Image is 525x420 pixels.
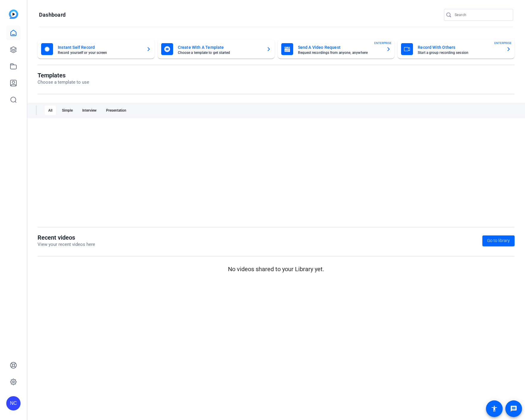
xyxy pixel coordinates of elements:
[298,51,382,54] mat-card-subtitle: Request recordings from anyone, anywhere
[158,40,275,59] button: Create With A TemplateChoose a template to get started
[38,234,95,241] h1: Recent videos
[418,51,501,54] mat-card-subtitle: Start a group recording session
[38,72,89,79] h1: Templates
[58,106,76,115] div: Simple
[79,106,100,115] div: Interview
[58,51,142,54] mat-card-subtitle: Record yourself or your screen
[178,44,262,51] mat-card-title: Create With A Template
[38,265,515,274] p: No videos shared to your Library yet.
[487,238,510,244] span: Go to library
[418,44,501,51] mat-card-title: Record With Others
[58,44,142,51] mat-card-title: Instant Self Record
[482,235,515,246] a: Go to library
[6,396,21,410] div: NC
[278,40,395,59] button: Send A Video RequestRequest recordings from anyone, anywhereENTERPRISE
[39,11,66,18] h1: Dashboard
[397,40,515,59] button: Record With OthersStart a group recording sessionENTERPRISE
[491,405,498,412] mat-icon: accessibility
[45,106,56,115] div: All
[510,405,517,412] mat-icon: message
[102,106,130,115] div: Presentation
[38,40,155,59] button: Instant Self RecordRecord yourself or your screen
[374,41,392,45] span: ENTERPRISE
[178,51,262,54] mat-card-subtitle: Choose a template to get started
[38,79,89,86] p: Choose a template to use
[38,241,95,248] p: View your recent videos here
[455,11,508,18] input: Search
[9,10,18,19] img: blue-gradient.svg
[298,44,382,51] mat-card-title: Send A Video Request
[494,41,512,45] span: ENTERPRISE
